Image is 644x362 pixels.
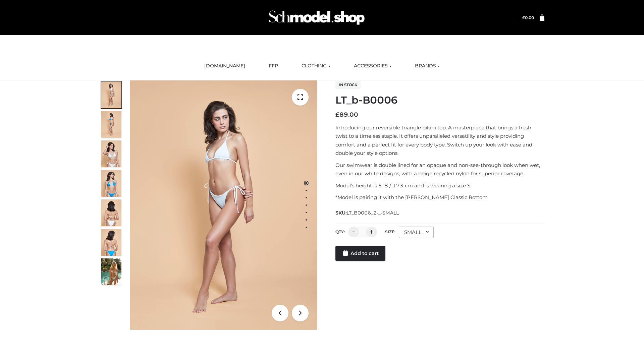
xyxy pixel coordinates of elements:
img: ArielClassicBikiniTop_CloudNine_AzureSky_OW114ECO_4-scaled.jpg [101,170,121,197]
a: [DOMAIN_NAME] [199,59,250,73]
a: £0.00 [522,15,534,20]
img: Schmodel Admin 964 [266,4,367,31]
p: *Model is pairing it with the [PERSON_NAME] Classic Bottom [335,193,544,202]
label: QTY: [335,229,345,234]
span: LT_B0006_2-_-SMALL [346,210,399,216]
a: CLOTHING [297,59,335,73]
a: BRANDS [410,59,445,73]
img: ArielClassicBikiniTop_CloudNine_AzureSky_OW114ECO_2-scaled.jpg [101,111,121,138]
a: Add to cart [335,246,385,261]
img: Arieltop_CloudNine_AzureSky2.jpg [101,258,121,285]
span: £ [335,111,339,118]
bdi: 89.00 [335,111,358,118]
div: SMALL [399,227,434,238]
img: ArielClassicBikiniTop_CloudNine_AzureSky_OW114ECO_1 [130,80,317,330]
p: Our swimwear is double lined for an opaque and non-see-through look when wet, even in our white d... [335,161,544,178]
a: ACCESSORIES [349,59,396,73]
span: £ [522,15,525,20]
img: ArielClassicBikiniTop_CloudNine_AzureSky_OW114ECO_8-scaled.jpg [101,229,121,256]
img: ArielClassicBikiniTop_CloudNine_AzureSky_OW114ECO_1-scaled.jpg [101,81,121,108]
h1: LT_b-B0006 [335,94,544,106]
span: SKU: [335,209,399,217]
img: ArielClassicBikiniTop_CloudNine_AzureSky_OW114ECO_7-scaled.jpg [101,199,121,226]
label: Size: [385,229,395,234]
a: FFP [264,59,283,73]
p: Model’s height is 5 ‘8 / 173 cm and is wearing a size S. [335,181,544,190]
img: ArielClassicBikiniTop_CloudNine_AzureSky_OW114ECO_3-scaled.jpg [101,140,121,167]
span: In stock [335,81,361,89]
p: Introducing our reversible triangle bikini top. A masterpiece that brings a fresh twist to a time... [335,123,544,158]
bdi: 0.00 [522,15,534,20]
